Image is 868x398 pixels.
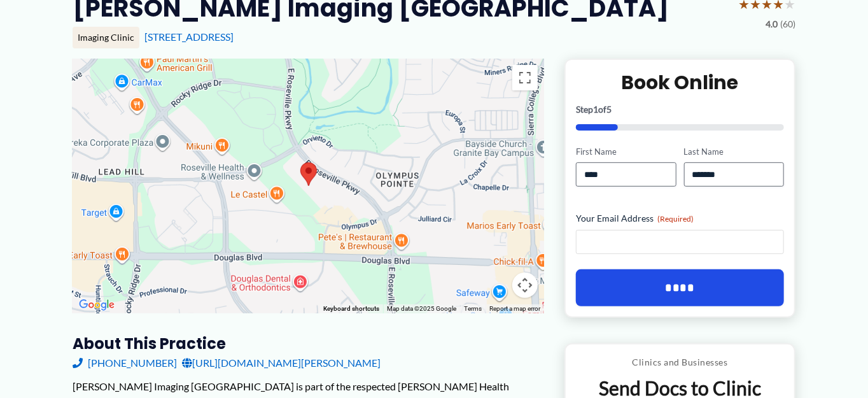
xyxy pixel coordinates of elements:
[73,27,139,48] div: Imaging Clinic
[76,297,118,313] a: Open this area in Google Maps (opens a new window)
[387,305,456,312] span: Map data ©2025 Google
[576,105,784,114] p: Step of
[576,212,784,225] label: Your Email Address
[576,146,676,158] label: First Name
[684,146,784,158] label: Last Name
[76,297,118,313] img: Google
[657,214,694,224] span: (Required)
[575,354,785,371] p: Clinics and Businesses
[576,70,784,95] h2: Book Online
[512,65,538,90] button: Toggle fullscreen view
[780,16,795,32] span: (60)
[512,273,538,298] button: Map camera controls
[73,334,544,353] h3: About this practice
[182,353,381,373] a: [URL][DOMAIN_NAME][PERSON_NAME]
[144,31,234,43] a: [STREET_ADDRESS]
[464,305,482,312] a: Terms
[489,305,540,312] a: Report a map error
[593,104,598,115] span: 1
[73,353,177,373] a: [PHONE_NUMBER]
[323,304,379,313] button: Keyboard shortcuts
[606,104,612,115] span: 5
[766,16,778,32] span: 4.0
